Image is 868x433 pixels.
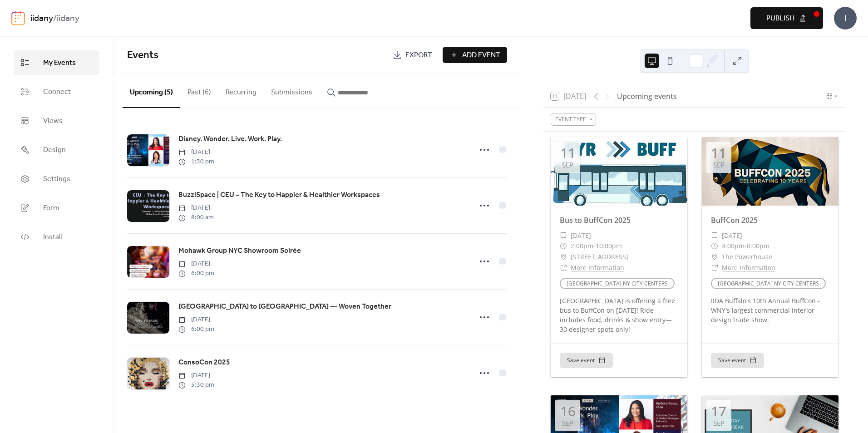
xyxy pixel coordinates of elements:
[178,189,380,201] a: BuzziSpace | CEU – The Key to Happier & Healthier Workspaces
[711,230,718,241] div: ​
[178,133,282,145] a: Disney. Wonder. Live. Work. Play.
[123,74,180,108] button: Upcoming (5)
[722,251,772,262] span: The Powerhouse
[571,251,628,262] span: [STREET_ADDRESS]
[178,148,214,157] span: [DATE]
[560,230,567,241] div: ​
[462,50,500,61] span: Add Event
[571,230,591,241] span: [DATE]
[711,251,718,262] div: ​
[178,357,230,369] a: ConsoCon 2025
[766,13,794,24] span: Publish
[443,47,507,63] button: Add Event
[14,108,99,133] a: Views
[178,203,214,213] span: [DATE]
[551,296,687,334] div: [GEOGRAPHIC_DATA] is offering a free bus to BuffCon on [DATE]! Ride includes food, drinks & show ...
[178,245,301,257] a: Mohawk Group NYC Showroom Soirée
[178,325,214,334] span: 6:00 pm
[702,296,838,325] div: IIDA Buffalo's 10th Annual BuffCon - WNY's largest commercial interior design trade show.
[562,162,573,168] div: Sep
[178,269,214,278] span: 6:00 pm
[14,50,99,75] a: My Events
[43,58,76,69] span: My Events
[14,138,99,162] a: Design
[571,241,593,251] span: 2:00pm
[711,241,718,251] div: ​
[711,146,726,160] div: 11
[178,134,282,145] span: Disney. Wonder. Live. Work. Play.
[43,87,71,98] span: Connect
[178,190,380,201] span: BuzziSpace | CEU – The Key to Happier & Healthier Workspaces
[560,146,576,160] div: 11
[264,74,320,107] button: Submissions
[834,7,857,30] div: I
[750,7,823,29] button: Publish
[178,315,214,325] span: [DATE]
[14,196,99,220] a: Form
[11,11,25,25] img: logo
[722,230,742,241] span: [DATE]
[178,246,301,256] span: Mohawk Group NYC Showroom Soirée
[43,232,62,243] span: Install
[43,203,59,214] span: Form
[711,404,726,418] div: 17
[30,10,53,27] a: iidany
[560,262,567,273] div: ​
[711,262,718,273] div: ​
[180,74,218,107] button: Past (6)
[178,371,214,380] span: [DATE]
[560,251,567,262] div: ​
[386,47,439,63] a: Export
[57,10,79,27] b: iidany
[747,241,769,251] span: 8:00pm
[562,420,573,427] div: Sep
[178,301,391,312] span: [GEOGRAPHIC_DATA] to [GEOGRAPHIC_DATA] — Woven Together
[713,162,725,168] div: Sep
[178,157,214,167] span: 1:30 pm
[722,263,775,272] a: More Information
[560,404,576,418] div: 16
[43,116,63,127] span: Views
[43,145,66,156] span: Design
[560,353,613,368] button: Save event
[178,301,391,313] a: [GEOGRAPHIC_DATA] to [GEOGRAPHIC_DATA] — Woven Together
[14,79,99,104] a: Connect
[593,241,596,251] span: -
[178,259,214,269] span: [DATE]
[14,225,99,249] a: Install
[560,215,631,225] a: Bus to BuffCon 2025
[711,353,764,368] button: Save event
[405,50,432,61] span: Export
[596,241,622,251] span: 10:00pm
[43,174,70,185] span: Settings
[14,167,99,191] a: Settings
[178,213,214,222] span: 8:00 am
[722,241,745,251] span: 4:00pm
[711,215,758,225] a: BuffCon 2025
[178,357,230,368] span: ConsoCon 2025
[178,380,214,390] span: 5:30 pm
[713,420,725,427] div: Sep
[218,74,264,107] button: Recurring
[571,263,624,272] a: More Information
[53,10,57,27] b: /
[560,241,567,251] div: ​
[127,45,158,65] span: Events
[745,241,747,251] span: -
[617,91,677,102] div: Upcoming events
